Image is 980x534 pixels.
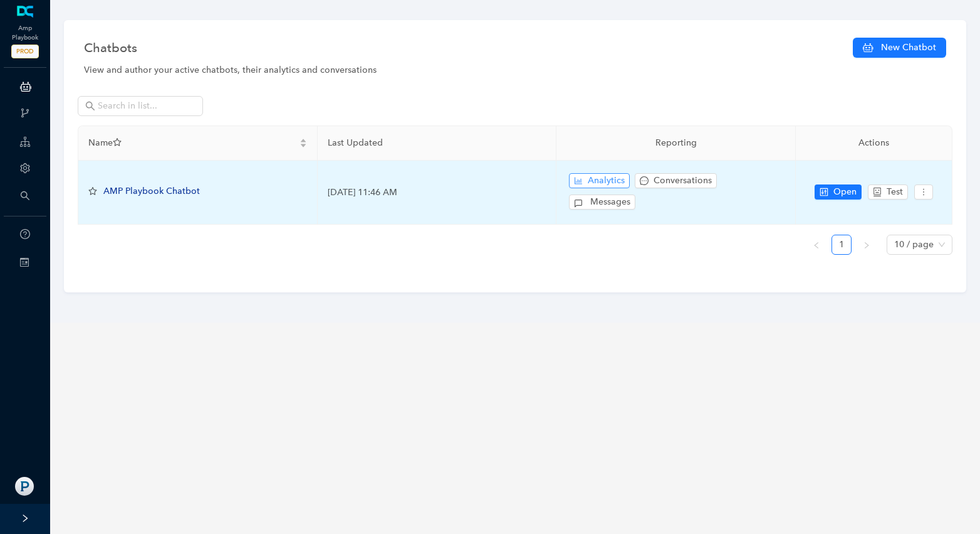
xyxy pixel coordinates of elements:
[887,185,903,199] span: Test
[832,235,851,254] a: 1
[569,173,630,188] button: bar-chartAnalytics
[88,136,297,150] span: Name
[894,235,945,254] span: 10 / page
[857,235,877,255] button: right
[103,186,200,196] span: AMP Playbook Chatbot
[853,38,946,58] button: New Chatbot
[887,235,952,255] div: Page Size
[20,229,30,239] span: question-circle
[85,101,95,111] span: search
[11,45,39,58] span: PROD
[113,138,122,147] span: star
[20,108,30,118] span: branches
[868,184,908,200] button: robotTest
[20,163,30,173] span: setting
[873,188,882,196] span: robot
[806,235,826,255] button: left
[98,99,185,113] input: Search in list...
[15,477,34,496] img: 2245c3f1d8d0bf3af50bf22befedf792
[569,195,635,210] button: Messages
[857,235,877,255] li: Next Page
[796,126,952,161] th: Actions
[20,191,30,201] span: search
[588,174,625,188] span: Analytics
[806,235,826,255] li: Previous Page
[833,185,857,199] span: Open
[813,242,820,249] span: left
[820,188,828,196] span: control
[318,126,557,161] th: Last Updated
[831,235,852,255] li: 1
[881,41,936,55] span: New Chatbot
[574,176,583,185] span: bar-chart
[635,173,717,188] button: messageConversations
[84,38,137,58] span: Chatbots
[914,184,933,200] button: more
[815,184,862,200] button: controlOpen
[88,187,97,196] span: star
[919,188,928,196] span: more
[640,176,649,185] span: message
[84,63,946,77] div: View and author your active chatbots, their analytics and conversations
[654,174,712,188] span: Conversations
[556,126,796,161] th: Reporting
[590,195,630,209] span: Messages
[863,242,870,249] span: right
[318,161,557,225] td: [DATE] 11:46 AM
